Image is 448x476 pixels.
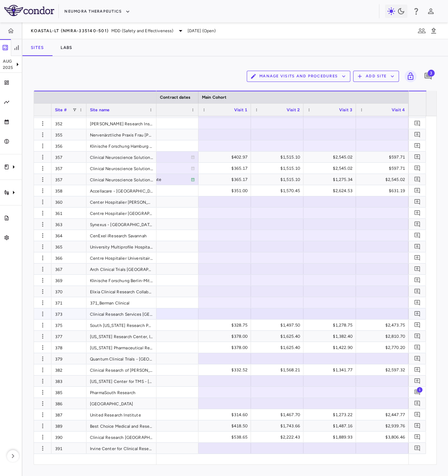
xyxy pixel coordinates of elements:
div: $1,382.40 [310,331,352,342]
button: Neumora Therapeutics [64,6,130,17]
div: $365.17 [205,163,247,174]
span: Lock grid [402,70,416,82]
div: Arch Clinical Trials [GEOGRAPHIC_DATA][PERSON_NAME] [86,264,156,274]
div: 364 [51,230,86,241]
div: Center Hospitalier [PERSON_NAME] [86,196,156,207]
div: $1,422.90 [310,342,352,353]
span: KOASTAL-LT (NMRA-335140-501) [31,28,108,34]
span: Main Cohort [202,95,227,100]
div: Quantum Clinical Trials - [GEOGRAPHIC_DATA] [86,353,156,364]
div: Clinical Research [GEOGRAPHIC_DATA][US_STATE] [86,432,156,442]
div: South [US_STATE] Research Phase I-IV [86,320,156,330]
div: [US_STATE] Research Center, Inc. [86,331,156,342]
div: $2,222.43 [257,432,300,443]
div: Synexus - [GEOGRAPHIC_DATA] [86,219,156,230]
div: $2,939.76 [362,420,405,432]
div: Clinical Research Services [GEOGRAPHIC_DATA] Oy - [GEOGRAPHIC_DATA] [86,308,156,319]
svg: Add comment [414,445,421,451]
div: Select date [139,174,191,185]
span: [DATE] (Open) [188,28,216,34]
button: Add comment [413,119,422,128]
div: 382 [51,364,86,375]
button: Add comment [413,399,422,408]
span: 1 [417,387,422,392]
div: $1,341.77 [310,364,352,376]
div: 371 [51,297,86,308]
svg: Add comment [414,232,421,239]
span: Visit 1 [234,107,247,112]
span: Visit 2 [287,107,300,112]
div: $1,487.16 [310,420,352,432]
div: $402.97 [205,152,247,163]
svg: Add comment [414,142,421,149]
svg: Add comment [414,389,421,395]
div: 365 [51,241,86,252]
div: $1,275.34 [310,174,352,185]
div: $3,806.46 [362,432,405,443]
div: [US_STATE] Center for TMS - [GEOGRAPHIC_DATA] [86,376,156,386]
div: $378.00 [205,342,247,353]
div: $538.65 [205,432,247,443]
button: Add comment [413,432,422,442]
div: Centre Hospitalier [GEOGRAPHIC_DATA][PERSON_NAME] [86,208,156,218]
button: Add comment [413,175,422,184]
button: Add comment [413,331,422,341]
div: $1,273.22 [310,409,352,420]
div: 370 [51,286,86,297]
div: 366 [51,252,86,263]
div: CenExel iResearch Savannah [86,230,156,241]
div: 357 [51,174,86,185]
button: Add comment [413,421,422,430]
span: MDD (Safety and Effectiveness) [111,28,174,34]
div: 379 [51,353,86,364]
svg: Add comment [414,154,421,160]
svg: Add comment [414,366,421,373]
svg: Add comment [414,378,421,384]
div: 377 [51,331,86,342]
div: University Multiprofile Hospital For Active Treatment [PERSON_NAME] EAD [86,241,156,252]
p: 2025 [3,64,13,71]
div: $2,447.77 [362,409,405,420]
div: 389 [51,420,86,431]
button: Sites [22,39,52,56]
div: Clinical Neuroscience Solutions - [GEOGRAPHIC_DATA] [86,152,156,162]
span: Contract dates [160,95,190,100]
div: $2,597.32 [362,364,405,376]
div: 387 [51,409,86,420]
div: [DATE] [135,163,191,174]
div: 386 [51,398,86,409]
button: Add comment [413,320,422,330]
button: Add comment [413,387,422,397]
svg: Add comment [414,266,421,272]
div: $332.52 [205,364,247,376]
button: Add comment [413,107,422,117]
p: Aug [3,58,13,64]
button: Add comment [413,365,422,374]
div: [GEOGRAPHIC_DATA] [86,398,156,409]
div: 363 [51,219,86,230]
button: Add comment [413,130,422,139]
div: $1,497.50 [257,320,300,331]
button: Add comment [413,287,422,296]
svg: Add comment [414,243,421,250]
svg: Add comment [414,210,421,216]
div: 391 [51,443,86,454]
button: Labs [52,39,80,56]
div: $2,473.75 [362,320,405,331]
div: $1,743.66 [257,420,300,432]
div: $1,515.10 [257,174,300,185]
div: Best Choice Medical and Research Service [86,420,156,431]
div: Nervenärztliche Praxis Frau [PERSON_NAME] [86,129,156,140]
div: 357 [51,152,86,162]
button: Manage Visits and Procedures [247,71,350,82]
div: $1,568.21 [257,364,300,376]
div: $1,467.70 [257,409,300,420]
div: $365.17 [205,174,247,185]
button: Add comment [413,298,422,307]
div: [DATE] [135,152,191,163]
div: 357 [51,163,86,174]
svg: Add comment [414,422,421,429]
button: Add comment [413,152,422,162]
div: 375 [51,320,86,330]
div: 383 [51,376,86,386]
